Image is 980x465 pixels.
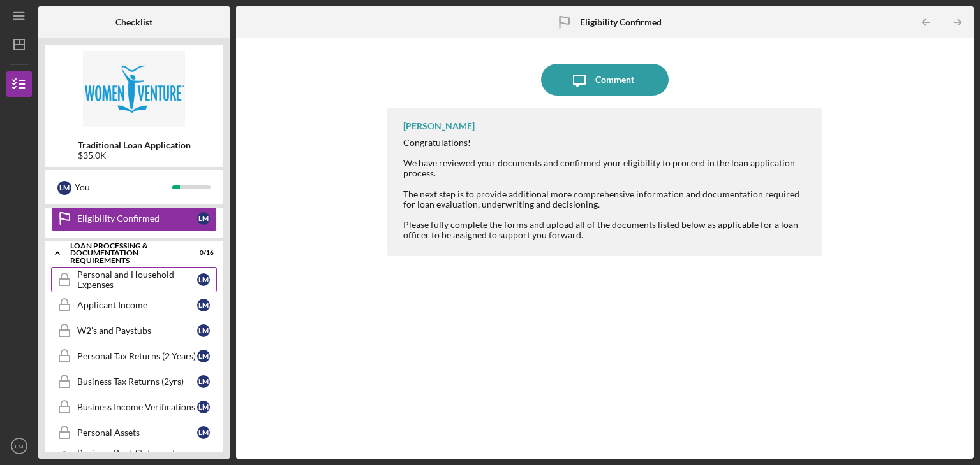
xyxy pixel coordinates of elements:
div: You [75,176,172,198]
button: LM [6,433,32,459]
a: Business Income VerificationsLM [51,394,217,420]
div: [PERSON_NAME] [403,121,475,131]
button: Comment [541,64,669,96]
div: L M [197,299,210,311]
div: W2's and Paystubs [77,325,197,336]
a: Personal Tax Returns (2 Years)LM [51,343,217,369]
div: Congratulations! [403,138,810,148]
div: Personal and Household Expenses [77,269,197,290]
div: $35.0K [78,150,191,161]
div: L M [197,426,210,439]
div: L M [197,401,210,413]
div: Applicant Income [77,300,197,310]
b: Checklist [115,17,152,27]
div: L M [57,181,71,195]
div: L M [197,375,210,388]
a: Applicant IncomeLM [51,292,217,318]
div: Loan Processing & Documentation Requirements [70,242,182,264]
div: Business Income Verifications [77,402,197,412]
b: Traditional Loan Application [78,140,191,150]
div: L M [197,273,210,286]
img: Product logo [45,51,223,127]
div: L M [197,212,210,225]
text: LM [15,443,23,450]
div: L M [197,324,210,337]
a: Personal and Household ExpensesLM [51,267,217,292]
a: Business Tax Returns (2yrs)LM [51,369,217,394]
div: Personal Tax Returns (2 Years) [77,351,197,361]
div: L M [197,452,210,464]
b: Eligibility Confirmed [580,17,662,27]
div: Comment [595,64,634,96]
div: We have reviewed your documents and confirmed your eligibility to proceed in the loan application... [403,158,810,178]
a: Eligibility ConfirmedLM [51,206,217,231]
div: Please fully complete the forms and upload all of the documents listed below as applicable for a ... [403,220,810,240]
div: Business Tax Returns (2yrs) [77,376,197,387]
a: W2's and PaystubsLM [51,318,217,343]
div: L M [197,350,210,362]
div: Personal Assets [77,427,197,438]
a: Personal AssetsLM [51,420,217,445]
div: 0 / 16 [191,249,214,257]
div: Eligibility Confirmed [77,213,197,224]
div: The next step is to provide additional more comprehensive information and documentation required ... [403,189,810,210]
